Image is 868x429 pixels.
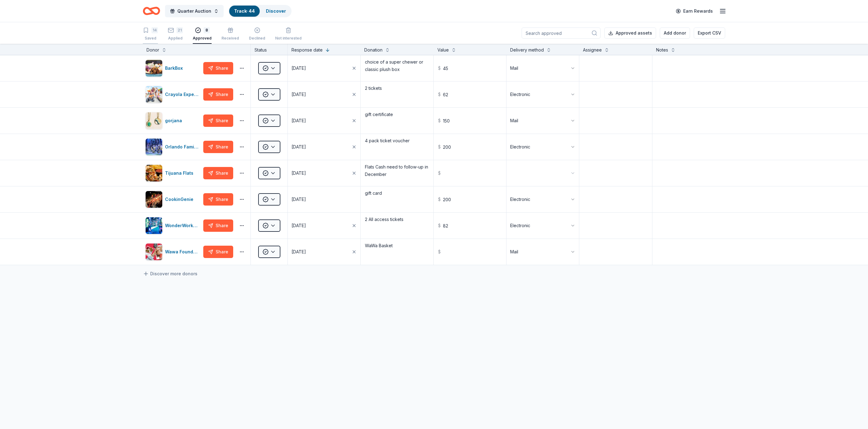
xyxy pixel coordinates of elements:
[660,27,690,39] button: Add donor
[193,36,212,41] div: Approved
[203,167,233,179] button: Share
[165,222,201,229] div: WonderWorks Orlando
[291,169,306,177] div: [DATE]
[145,217,201,234] button: Image for WonderWorks OrlandoWonderWorks Orlando
[203,193,233,206] button: Share
[165,65,185,72] div: BarkBox
[229,5,291,17] button: Track· 44Discover
[291,196,306,203] div: [DATE]
[288,108,360,134] button: [DATE]
[694,27,725,39] button: Export CSV
[145,243,201,260] button: Image for Wawa FoundationWawa Foundation
[361,108,432,133] textarea: gift certificate
[151,27,158,33] div: 14
[145,165,201,182] button: Image for Tijuana FlatsTijuana Flats
[288,134,360,160] button: [DATE]
[146,139,162,155] img: Image for Orlando Family Stage
[361,82,432,107] textarea: 2 tickets
[165,117,184,124] div: gorjana
[146,165,162,181] img: Image for Tijuana Flats
[275,36,302,41] div: Not interested
[165,248,201,256] div: Wawa Foundation
[437,46,449,54] div: Value
[291,222,306,229] div: [DATE]
[177,7,211,15] span: Quarter Auction
[146,244,162,260] img: Image for Wawa Foundation
[364,46,382,54] div: Donation
[165,91,201,98] div: Crayola Experience ([GEOGRAPHIC_DATA])
[672,6,717,17] a: Earn Rewards
[288,81,360,107] button: [DATE]
[288,213,360,239] button: [DATE]
[143,270,197,277] a: Discover more donors
[288,160,360,186] button: [DATE]
[145,86,201,103] button: Image for Crayola Experience (Orlando)Crayola Experience ([GEOGRAPHIC_DATA])
[146,86,162,103] img: Image for Crayola Experience (Orlando)
[165,143,201,151] div: Orlando Family Stage
[146,191,162,208] img: Image for CookinGenie
[176,24,183,30] div: 21
[288,55,360,81] button: [DATE]
[291,248,306,256] div: [DATE]
[165,196,196,203] div: CookinGenie
[291,91,306,98] div: [DATE]
[361,213,432,238] textarea: 2 All access tickets
[145,112,201,129] button: Image for gorjanagorjana
[203,115,233,127] button: Share
[165,5,224,17] button: Quarter Auction
[522,27,601,39] input: Search approved
[275,25,302,44] button: Not interested
[193,25,212,44] button: 8Approved
[145,60,201,77] button: Image for BarkBoxBarkBox
[251,44,288,55] div: Status
[168,33,183,38] div: Applied
[583,46,602,54] div: Assignee
[165,169,196,177] div: Tijuana Flats
[361,56,432,81] textarea: choice of a super chewer or classic plush box
[203,62,233,74] button: Share
[203,88,233,101] button: Share
[147,46,159,54] div: Donor
[203,141,233,153] button: Share
[291,117,306,124] div: [DATE]
[145,138,201,156] button: Image for Orlando Family StageOrlando Family Stage
[266,8,286,14] a: Discover
[288,239,360,265] button: [DATE]
[146,217,162,234] img: Image for WonderWorks Orlando
[510,46,544,54] div: Delivery method
[203,219,233,232] button: Share
[146,60,162,77] img: Image for BarkBox
[168,25,183,44] button: 21Applied
[604,27,656,39] button: Approved assets
[249,25,265,44] button: Declined
[361,239,432,264] textarea: WaWa Basket
[204,27,210,33] div: 8
[249,36,265,41] div: Declined
[361,135,432,159] textarea: 4 pack ticket voucher
[146,112,162,129] img: Image for gorjana
[143,25,158,44] button: 14Saved
[221,25,239,44] button: Received
[221,36,239,41] div: Received
[291,143,306,151] div: [DATE]
[656,46,668,54] div: Notes
[234,8,255,14] a: Track· 44
[143,36,158,41] div: Saved
[291,46,323,54] div: Response date
[361,161,432,185] textarea: Flats Cash need to follow-up in December
[288,186,360,212] button: [DATE]
[361,187,432,212] textarea: gift card
[291,65,306,72] div: [DATE]
[145,191,201,208] button: Image for CookinGenieCookinGenie
[203,246,233,258] button: Share
[143,4,160,18] a: Home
